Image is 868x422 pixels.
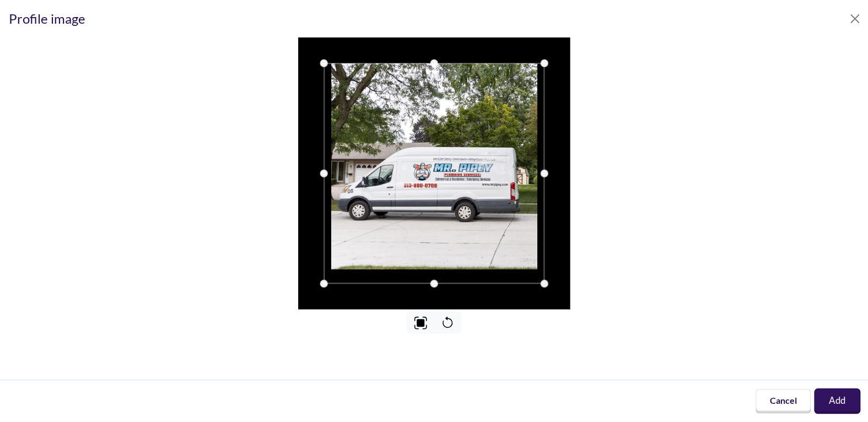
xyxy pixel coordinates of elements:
img: Center image [414,316,427,329]
button: Add [814,388,860,414]
div: Profile image [9,9,85,29]
button: Close [846,10,864,28]
button: Cancel [756,389,811,413]
svg: Reset image [441,316,454,329]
